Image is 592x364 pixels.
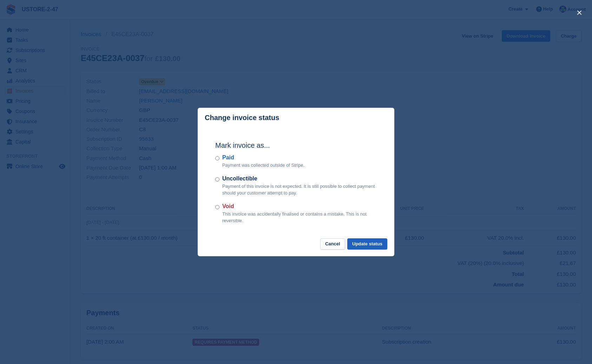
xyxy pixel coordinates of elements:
[222,211,377,224] p: This invoice was accidentally finalised or contains a mistake. This is not reversible.
[205,114,279,122] p: Change invoice status
[222,183,377,197] p: Payment of this invoice is not expected. It is still possible to collect payment should your cust...
[222,153,304,162] label: Paid
[222,174,377,183] label: Uncollectible
[222,202,377,211] label: Void
[574,7,585,18] button: close
[347,238,387,250] button: Update status
[222,162,304,169] p: Payment was collected outside of Stripe.
[320,238,345,250] button: Cancel
[215,140,377,151] h2: Mark invoice as...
